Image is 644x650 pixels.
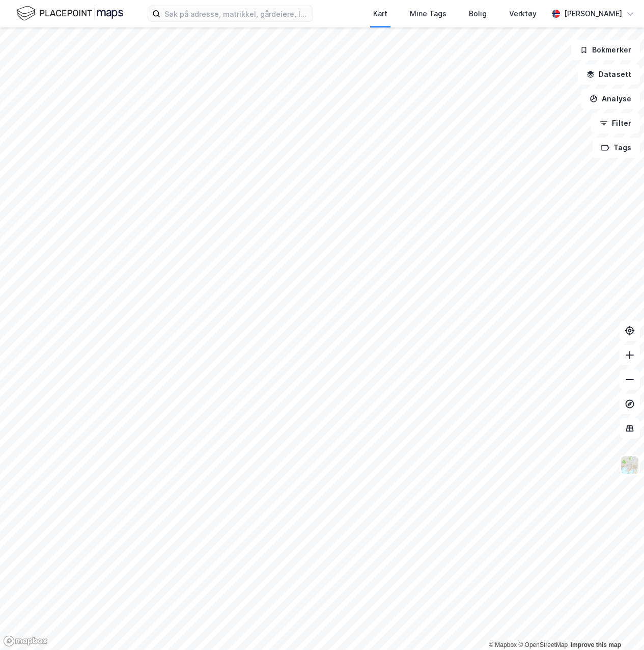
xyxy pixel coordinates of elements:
div: Verktøy [509,8,537,20]
iframe: Chat Widget [593,601,644,650]
div: Mine Tags [410,8,446,20]
div: [PERSON_NAME] [564,8,622,20]
img: logo.f888ab2527a4732fd821a326f86c7f29.svg [16,5,123,22]
div: Kart [373,8,387,20]
input: Søk på adresse, matrikkel, gårdeiere, leietakere eller personer [160,6,313,21]
div: Bolig [469,8,487,20]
